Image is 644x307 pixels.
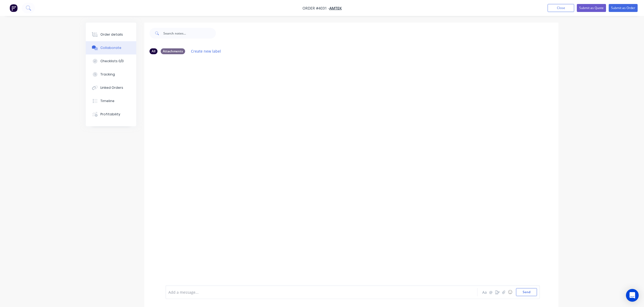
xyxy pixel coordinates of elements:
[548,4,574,12] button: Close
[163,28,216,39] input: Search notes...
[100,72,115,77] div: Tracking
[86,41,136,54] button: Collaborate
[100,85,123,90] div: Linked Orders
[188,48,224,55] button: Create new label
[609,4,638,12] button: Submit as Order
[100,112,120,117] div: Profitability
[626,289,639,302] div: Open Intercom Messenger
[150,48,157,54] div: All
[86,94,136,108] button: Timeline
[516,288,537,296] button: Send
[481,289,488,295] button: Aa
[100,59,124,64] div: Checklists 0/0
[86,54,136,68] button: Checklists 0/0
[86,28,136,41] button: Order details
[86,68,136,81] button: Tracking
[507,289,513,295] button: ☺
[329,6,342,11] a: Amtek
[100,32,123,37] div: Order details
[488,289,494,295] button: @
[86,81,136,94] button: Linked Orders
[100,45,121,50] div: Collaborate
[100,99,114,103] div: Timeline
[86,108,136,121] button: Profitability
[161,48,185,54] div: Attachments
[302,6,329,11] span: Order #4031 -
[10,4,18,12] img: Factory
[577,4,606,12] button: Submit as Quote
